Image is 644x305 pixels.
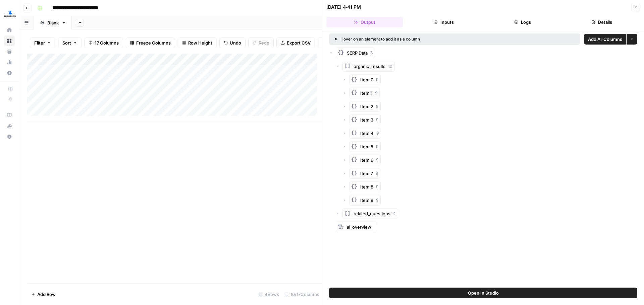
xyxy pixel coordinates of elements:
button: Details [563,17,640,27]
button: 17 Columns [84,37,123,48]
a: Browse [4,35,15,46]
button: Freeze Columns [126,37,175,48]
button: Open In Studio [329,288,637,298]
button: SERP Data3 [336,48,375,58]
button: Help + Support [4,131,15,142]
a: Usage [4,57,15,68]
span: Open In Studio [468,290,499,296]
button: Add Row [27,289,60,300]
button: Item 89 [349,181,381,192]
span: Item 1 [360,90,372,96]
span: Add All Columns [588,36,622,43]
button: Inputs [406,17,482,27]
button: Item 69 [349,155,381,165]
div: 4 Rows [256,289,282,300]
span: 10 [388,63,392,69]
span: SERP Data [347,50,368,56]
span: 9 [376,157,378,163]
span: 9 [376,103,378,109]
a: Your Data [4,46,15,57]
span: Item 9 [360,197,373,204]
button: Item 39 [349,115,381,125]
button: Workspace: LegalZoom [4,5,15,22]
span: 9 [376,170,378,176]
button: Item 79 [349,168,380,179]
span: Export CSV [287,40,311,46]
span: Filter [34,40,45,46]
span: Add Row [37,291,56,298]
span: Item 0 [360,76,373,83]
div: [DATE] 4:41 PM [326,4,361,10]
span: Item 4 [360,130,374,137]
span: Row Height [188,40,212,46]
div: Hover on an element to add it as a column [334,36,497,42]
button: Output [326,17,403,27]
button: Item 09 [349,74,381,85]
button: organic_results10 [342,61,395,72]
button: Filter [30,37,55,48]
span: Item 2 [360,103,373,110]
button: Logs [485,17,561,27]
span: 9 [376,184,378,190]
button: Item 99 [349,195,381,206]
span: ai_overview [347,224,371,230]
span: 9 [376,130,379,136]
button: Export CSV [276,37,315,48]
div: Blank [47,19,59,26]
a: AirOps Academy [4,110,15,121]
span: Item 8 [360,183,373,190]
button: What's new? [4,121,15,131]
button: Redo [248,37,274,48]
button: Add All Columns [584,34,626,45]
button: Sort [58,37,82,48]
button: Item 29 [349,101,381,112]
button: Undo [219,37,246,48]
a: Settings [4,68,15,78]
button: Item 49 [349,128,381,139]
button: Item 59 [349,141,381,152]
span: Freeze Columns [136,40,171,46]
span: Item 6 [360,157,373,163]
button: Row Height [178,37,217,48]
span: 9 [376,117,378,123]
span: Sort [62,40,71,46]
button: related_questions4 [342,208,398,219]
span: Item 5 [360,143,373,150]
span: Item 3 [360,117,373,123]
span: Item 7 [360,170,373,177]
span: Redo [259,40,269,46]
a: Blank [34,16,72,29]
span: 4 [393,211,396,217]
span: 3 [370,50,373,56]
div: What's new? [4,121,14,131]
span: organic_results [354,63,385,70]
span: 9 [376,77,378,83]
span: 9 [376,197,378,203]
span: 9 [375,90,377,96]
a: Home [4,25,15,35]
span: 9 [376,144,378,150]
button: Item 19 [349,88,380,98]
span: Undo [230,40,241,46]
span: related_questions [354,210,390,217]
span: 17 Columns [95,40,119,46]
div: 10/17 Columns [282,289,322,300]
img: LegalZoom Logo [4,8,16,20]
